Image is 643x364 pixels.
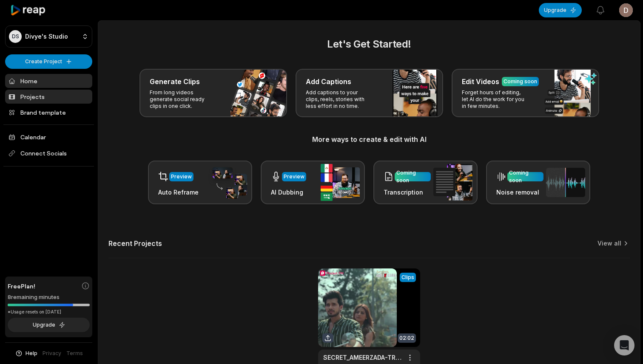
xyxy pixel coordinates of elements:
h3: Auto Reframe [158,188,199,197]
a: Projects [5,90,92,104]
span: Free Plan! [8,282,35,291]
span: Connect Socials [5,146,92,161]
a: Calendar [5,130,92,144]
p: Add captions to your clips, reels, stories with less effort in no time. [306,89,372,110]
div: *Usage resets on [DATE] [8,309,90,315]
button: Upgrade [8,318,90,332]
a: Brand template [5,105,92,119]
span: Help [26,350,37,357]
h3: Add Captions [306,76,351,87]
a: Home [5,74,92,88]
div: Preview [171,173,192,181]
p: Divye's Studio [25,33,68,40]
h2: Let's Get Started! [108,37,630,52]
div: Coming soon [509,169,542,184]
img: ai_dubbing.png [321,164,360,201]
a: SECRET_AMEERZADA-TRAILER_By [PERSON_NAME] [323,353,401,362]
p: Forget hours of editing, let AI do the work for you in few minutes. [462,89,528,110]
div: 8 remaining minutes [8,293,90,302]
div: Open Intercom Messenger [614,335,634,356]
h2: Recent Projects [108,239,162,248]
h3: More ways to create & edit with AI [108,134,630,144]
h3: Noise removal [496,188,543,197]
img: transcription.png [433,164,472,200]
p: From long videos generate social ready clips in one click. [150,89,216,110]
button: Help [15,350,37,357]
h3: Transcription [384,188,431,197]
h3: Generate Clips [150,76,200,87]
button: Upgrade [539,3,582,17]
a: Terms [66,350,83,357]
img: noise_removal.png [546,168,585,197]
a: Privacy [43,350,61,357]
h3: AI Dubbing [271,188,306,197]
button: Create Project [5,54,92,69]
a: View all [597,239,621,248]
div: DS [9,30,22,43]
h3: Edit Videos [462,76,499,87]
div: Preview [284,173,304,181]
div: Coming soon [504,78,537,85]
div: Coming soon [396,169,429,184]
img: auto_reframe.png [208,166,247,199]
